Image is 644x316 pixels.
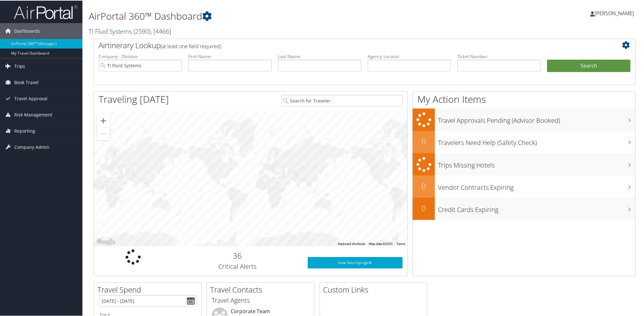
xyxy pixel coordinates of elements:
[99,92,169,105] h1: Traveling [DATE]
[14,106,52,122] span: Risk Management
[188,53,272,59] label: First Name:
[210,284,314,294] h2: Travel Contacts
[89,26,171,35] a: TI Fluid Systems
[308,256,403,268] a: View SecurityLogic®
[281,94,402,106] input: Search for Traveler
[413,175,635,197] a: 0Vendor Contracts Expiring
[323,284,427,294] h2: Custom Links
[438,179,635,191] h3: Vendor Contracts Expiring
[413,180,435,191] h2: 0
[151,26,171,35] span: , [ 4466 ]
[413,202,435,213] h2: 0
[590,3,640,22] a: [PERSON_NAME]
[413,197,635,219] a: 0Credit Cards Expiring
[95,237,116,246] a: Open this area in Google Maps (opens a new window)
[97,284,201,294] h2: Travel Spend
[396,241,405,245] a: Terms (opens in new tab)
[14,122,35,138] span: Reporting
[413,130,635,153] a: 0Travelers Need Help (Safety Check)
[14,90,48,106] span: Travel Approval
[438,157,635,169] h3: Trips Missing Hotels
[89,9,456,22] h1: AirPortal 360™ Dashboard
[99,53,182,59] label: Company - Division:
[161,42,221,49] span: (at least one field required)
[368,53,451,59] label: Agency Locator:
[14,139,49,155] span: Company Admin
[95,237,116,246] img: Google
[97,127,110,140] button: Zoom out
[369,241,393,245] span: Map data ©2025
[413,135,435,146] h2: 0
[438,135,635,147] h3: Travelers Need Help (Safety Check)
[457,53,541,59] label: Ticket Number:
[133,26,151,35] span: ( 2590 )
[438,112,635,124] h3: Travel Approvals Pending (Advisor Booked)
[338,241,365,246] button: Keyboard shortcuts
[14,74,39,90] span: Book Travel
[14,58,25,74] span: Trips
[14,4,77,19] img: airportal-logo.png
[212,295,309,304] h3: Travel Agents
[177,250,298,260] h2: 36
[438,201,635,214] h3: Credit Cards Expiring
[177,261,298,270] h3: Critical Alerts
[99,39,585,50] h2: Airtinerary Lookup
[413,92,635,105] h1: My Action Items
[413,108,635,130] a: Travel Approvals Pending (Advisor Booked)
[547,59,630,72] button: Search
[595,9,634,16] span: [PERSON_NAME]
[97,114,110,127] button: Zoom in
[413,153,635,175] a: Trips Missing Hotels
[278,53,361,59] label: Last Name:
[14,23,40,38] span: Dashboards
